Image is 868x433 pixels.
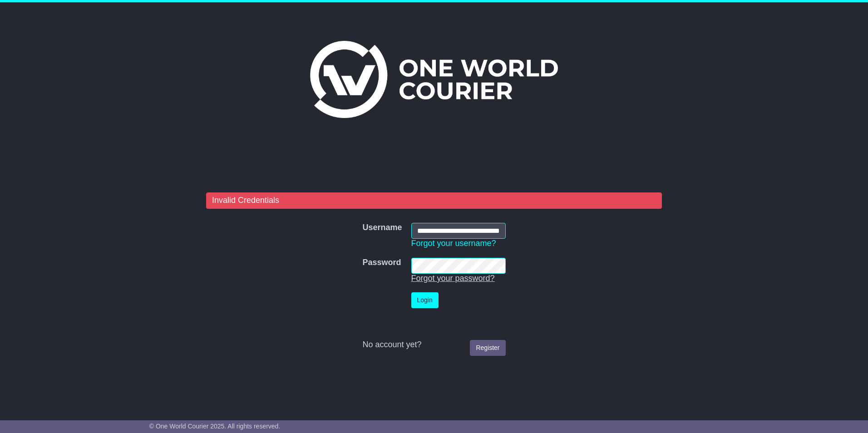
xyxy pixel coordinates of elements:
[470,340,505,356] a: Register
[411,274,495,283] a: Forgot your password?
[362,223,402,233] label: Username
[411,239,496,248] a: Forgot your username?
[310,41,558,118] img: One World
[149,423,281,430] span: © One World Courier 2025. All rights reserved.
[362,340,505,350] div: No account yet?
[411,292,439,308] button: Login
[206,192,662,209] div: Invalid Credentials
[362,258,401,268] label: Password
